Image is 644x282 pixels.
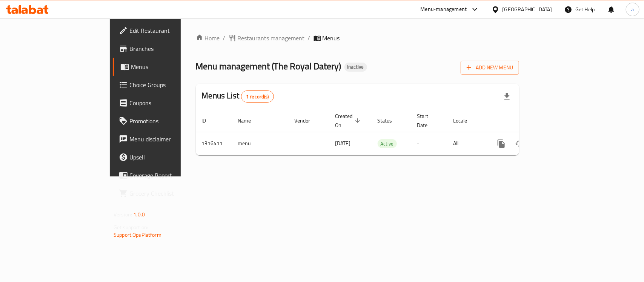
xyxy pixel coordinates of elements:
a: Menus [113,58,217,76]
div: Active [378,139,397,148]
li: / [223,34,226,43]
span: Menus [323,34,340,43]
span: Version: [114,210,132,219]
span: Start Date [417,112,438,130]
span: Add New Menu [467,63,513,72]
span: Name [238,116,261,125]
span: Status [378,116,402,125]
span: Edit Restaurant [129,26,211,35]
span: Choice Groups [129,80,211,89]
span: Coverage Report [129,171,211,180]
a: Upsell [113,148,217,166]
span: Menus [131,62,211,71]
a: Coverage Report [113,166,217,184]
span: Get support on: [114,222,148,232]
a: Edit Restaurant [113,21,217,40]
span: Inactive [344,64,367,70]
button: Add New Menu [461,61,519,75]
span: Locale [453,116,477,125]
span: [DATE] [335,138,351,148]
table: enhanced table [196,109,571,155]
div: [GEOGRAPHIC_DATA] [503,5,552,14]
span: Upsell [129,153,211,162]
td: All [447,132,486,155]
span: Vendor [295,116,320,125]
span: Coupons [129,98,211,107]
span: a [631,5,634,14]
div: Menu-management [421,5,467,14]
span: Menu management ( The Royal Datery ) [196,58,341,75]
th: Actions [486,109,571,132]
span: Branches [129,44,211,53]
a: Promotions [113,112,217,130]
a: Coupons [113,94,217,112]
a: Choice Groups [113,76,217,94]
button: Change Status [510,135,529,153]
a: Support.OpsPlatform [114,230,161,240]
span: Created On [335,112,363,130]
span: Active [378,139,397,148]
div: Total records count [241,90,274,103]
span: ID [202,116,216,125]
a: Restaurants management [229,34,305,43]
nav: breadcrumb [196,34,519,43]
td: menu [232,132,289,155]
a: Grocery Checklist [113,184,217,202]
div: Inactive [344,63,367,72]
span: Restaurants management [238,34,305,43]
span: 1 record(s) [241,93,274,100]
span: Menu disclaimer [129,135,211,144]
a: Branches [113,40,217,58]
span: 1.0.0 [133,210,145,219]
div: Export file [498,87,516,106]
span: Grocery Checklist [129,189,211,198]
td: - [411,132,447,155]
li: / [308,34,310,43]
h2: Menus List [202,90,274,103]
a: Menu disclaimer [113,130,217,148]
button: more [492,135,510,153]
span: Promotions [129,116,211,126]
